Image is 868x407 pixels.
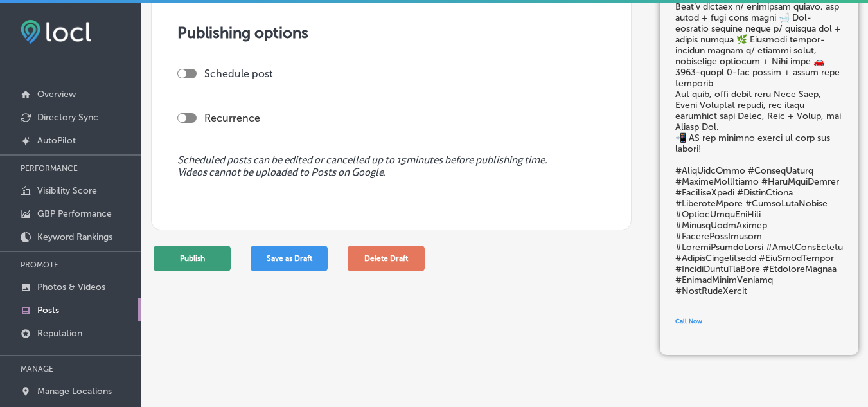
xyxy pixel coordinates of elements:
[37,386,112,397] p: Manage Locations
[675,318,702,326] span: Call Now
[37,185,97,196] p: Visibility Score
[37,89,76,100] p: Overview
[204,68,273,80] label: Schedule post
[37,135,76,146] p: AutoPilot
[37,282,105,293] p: Photos & Videos
[37,112,98,123] p: Directory Sync
[251,246,328,271] button: Save as Draft
[37,305,59,316] p: Posts
[177,154,605,179] span: Scheduled posts can be edited or cancelled up to 15 minutes before publishing time. Videos cannot...
[177,23,605,42] h3: Publishing options
[37,328,82,339] p: Reputation
[21,20,91,44] img: fda3e92497d09a02dc62c9cd864e3231.png
[348,246,425,271] button: Delete Draft
[154,246,231,271] button: Publish
[37,231,112,242] p: Keyword Rankings
[204,112,260,124] label: Recurrence
[37,208,112,219] p: GBP Performance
